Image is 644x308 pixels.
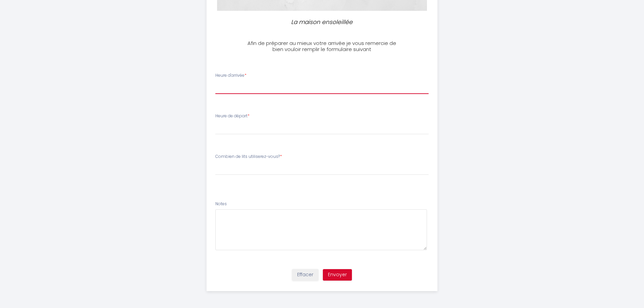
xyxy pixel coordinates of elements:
button: Envoyer [323,269,352,281]
p: La maison ensoleillée [250,18,395,27]
label: Heure d'arrivée [215,72,246,79]
label: Combien de lits utiliserez-vous? [215,153,282,160]
button: Effacer [292,269,318,281]
h3: Afin de préparer au mieux votre arrivée je vous remercie de bien vouloir remplir le formulaire su... [247,40,397,52]
label: Notes [215,201,227,207]
label: Heure de départ [215,113,249,119]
